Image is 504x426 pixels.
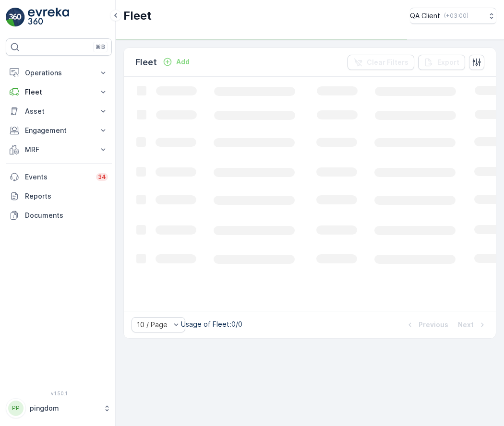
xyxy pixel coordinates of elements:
[6,390,112,396] span: v 1.50.1
[367,58,408,67] p: Clear Filters
[419,320,448,330] p: Previous
[418,55,465,70] button: Export
[30,403,98,413] p: pingdom
[6,121,112,140] button: Engagement
[25,126,93,135] p: Engagement
[96,43,105,51] p: ⌘B
[6,63,112,83] button: Operations
[98,173,106,181] p: 34
[458,320,474,330] p: Next
[410,11,440,21] p: QA Client
[6,102,112,121] button: Asset
[6,140,112,159] button: MRF
[6,187,112,206] a: Reports
[25,87,93,97] p: Fleet
[25,106,93,116] p: Asset
[348,55,414,70] button: Clear Filters
[25,172,90,182] p: Events
[6,8,25,27] img: logo
[25,211,108,220] p: Documents
[6,206,112,225] a: Documents
[437,58,459,67] p: Export
[25,68,93,78] p: Operations
[28,8,69,27] img: logo_light-DOdMpM7g.png
[6,83,112,102] button: Fleet
[25,191,108,201] p: Reports
[159,56,193,68] button: Add
[457,319,488,331] button: Next
[8,401,24,416] div: PP
[410,8,496,24] button: QA Client(+03:00)
[404,319,449,331] button: Previous
[176,57,190,67] p: Add
[6,167,112,187] a: Events34
[6,398,112,418] button: PPpingdom
[123,8,152,24] p: Fleet
[181,319,242,329] p: Usage of Fleet : 0/0
[444,12,468,20] p: ( +03:00 )
[135,56,157,69] p: Fleet
[25,145,93,154] p: MRF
